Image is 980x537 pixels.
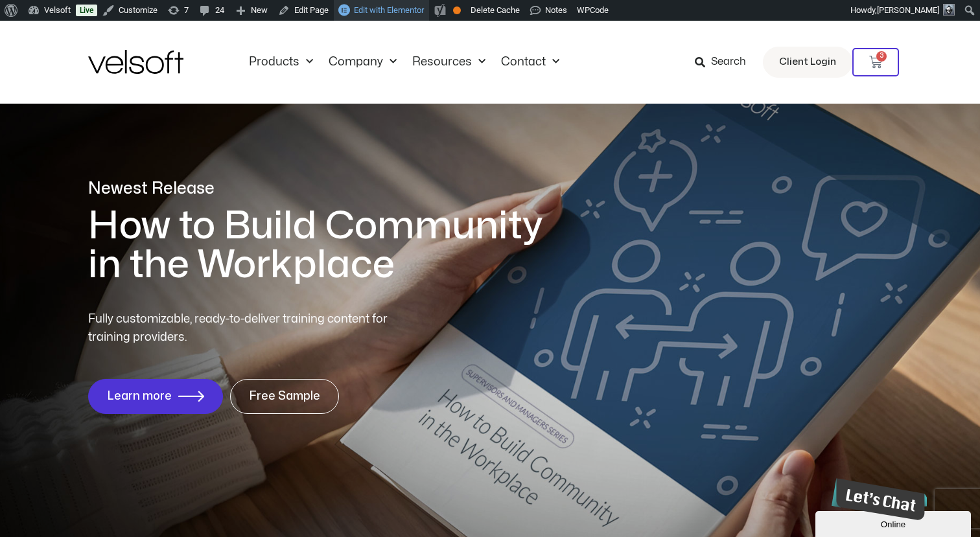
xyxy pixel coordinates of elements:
[230,379,339,414] a: Free Sample
[852,48,899,76] a: 3
[815,508,974,537] iframe: chat widget
[763,47,852,78] a: Client Login
[779,54,836,71] span: Client Login
[711,54,746,71] span: Search
[404,55,493,69] a: ResourcesMenu Toggle
[876,51,887,62] span: 3
[88,207,561,284] h1: How to Build Community in the Workplace
[321,55,404,69] a: CompanyMenu Toggle
[241,55,567,69] nav: Menu
[241,55,321,69] a: ProductsMenu Toggle
[88,50,183,74] img: Velsoft Training Materials
[826,473,927,525] iframe: chat widget
[249,390,320,403] span: Free Sample
[695,51,755,73] a: Search
[107,390,172,403] span: Learn more
[493,55,567,69] a: ContactMenu Toggle
[88,310,411,347] p: Fully customizable, ready-to-deliver training content for training providers.
[877,5,939,15] span: [PERSON_NAME]
[453,6,461,14] div: OK
[88,379,223,414] a: Learn more
[354,5,424,15] span: Edit with Elementor
[88,177,561,200] p: Newest Release
[76,5,97,16] a: Live
[5,5,106,47] img: Chat attention grabber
